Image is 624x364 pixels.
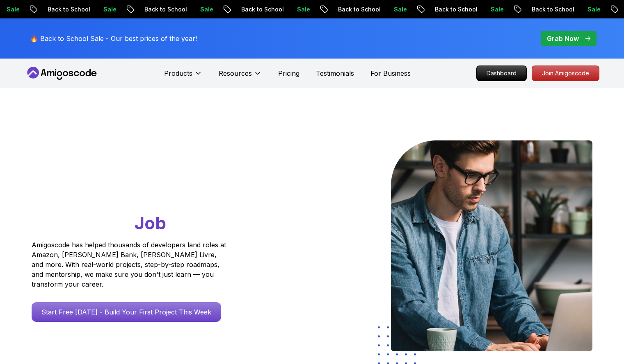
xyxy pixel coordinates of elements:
[32,302,221,322] a: Start Free [DATE] - Build Your First Project This Week
[527,5,583,14] p: Back to School
[583,5,609,14] p: Sale
[532,66,599,81] p: Join Amigoscode
[292,5,318,14] p: Sale
[370,68,411,78] a: For Business
[139,5,195,14] p: Back to School
[316,68,354,78] a: Testimonials
[219,68,262,85] button: Resources
[30,34,197,43] p: 🔥 Back to School Sale - Our best prices of the year!
[278,68,299,78] a: Pricing
[486,5,512,14] p: Sale
[98,5,125,14] p: Sale
[389,5,415,14] p: Sale
[164,68,202,85] button: Products
[32,240,229,289] p: Amigoscode has helped thousands of developers land roles at Amazon, [PERSON_NAME] Bank, [PERSON_N...
[2,5,28,14] p: Sale
[164,68,192,78] p: Products
[430,5,486,14] p: Back to School
[43,5,98,14] p: Back to School
[32,140,258,235] h1: Go From Learning to Hired: Master Java, Spring Boot & Cloud Skills That Get You the
[391,140,592,351] img: hero
[236,5,292,14] p: Back to School
[135,213,166,233] span: Job
[476,66,527,81] a: Dashboard
[532,66,599,81] a: Join Amigoscode
[333,5,389,14] p: Back to School
[477,66,526,81] p: Dashboard
[547,34,579,43] p: Grab Now
[195,5,222,14] p: Sale
[219,68,252,78] p: Resources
